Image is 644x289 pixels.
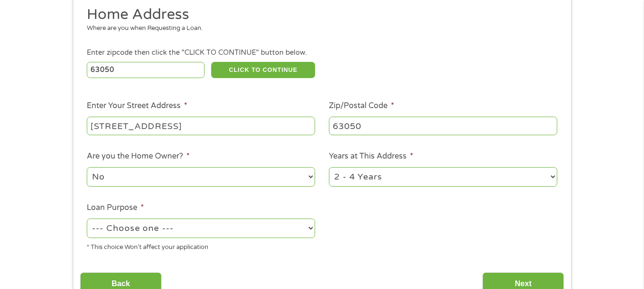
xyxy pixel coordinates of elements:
[87,5,550,24] h2: Home Address
[329,151,413,161] label: Years at This Address
[87,239,315,252] div: * This choice Won’t affect your application
[329,101,394,111] label: Zip/Postal Code
[87,151,190,161] label: Are you the Home Owner?
[87,117,315,135] input: 1 Main Street
[87,24,550,33] div: Where are you when Requesting a Loan.
[87,48,557,58] div: Enter zipcode then click the "CLICK TO CONTINUE" button below.
[87,62,204,78] input: Enter Zipcode (e.g 01510)
[211,62,315,78] button: CLICK TO CONTINUE
[87,203,144,213] label: Loan Purpose
[87,101,187,111] label: Enter Your Street Address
